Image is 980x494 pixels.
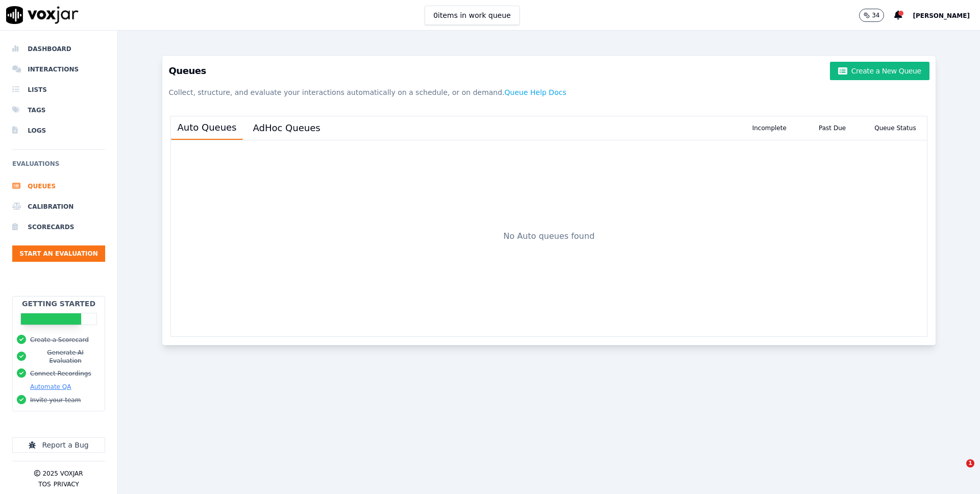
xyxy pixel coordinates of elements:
button: Queue Help Docs [504,83,566,102]
a: Scorecards [12,217,105,237]
button: Create a New Queue [830,62,929,80]
button: TOS [38,480,51,488]
iframe: Intercom live chat [945,459,970,484]
h3: Queues [168,62,929,80]
button: [PERSON_NAME] [913,9,980,21]
span: 1 [966,459,974,467]
a: Tags [12,100,105,120]
span: [PERSON_NAME] [913,12,970,19]
button: Connect Recordings [30,369,91,378]
p: No Auto queues found [503,230,594,242]
div: Past Due [801,116,864,140]
button: 34 [859,9,894,22]
h2: Getting Started [22,299,95,309]
a: Lists [12,80,105,100]
button: Invite your team [30,396,81,404]
button: AdHoc Queues [247,117,327,139]
button: Generate AI Evaluation [30,349,101,365]
button: 0items in work queue [425,6,520,25]
p: Collect, structure, and evaluate your interactions automatically on a schedule, or on demand. [168,83,929,102]
div: Queue Status [864,116,926,140]
button: Automate QA [30,383,71,391]
a: Dashboard [12,39,105,59]
button: 34 [859,9,884,22]
button: Privacy [54,480,79,488]
button: Create a Scorecard [30,336,89,344]
p: 2025 Voxjar [42,470,83,478]
p: 34 [872,11,879,19]
a: Queues [12,176,105,196]
button: Report a Bug [12,437,105,453]
button: Auto Queues [171,116,242,140]
button: Start an Evaluation [12,245,105,262]
a: Interactions [12,59,105,80]
div: Incomplete [738,116,801,140]
img: voxjar logo [6,6,79,24]
a: Calibration [12,196,105,217]
h6: Evaluations [12,158,105,176]
a: Logs [12,120,105,141]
